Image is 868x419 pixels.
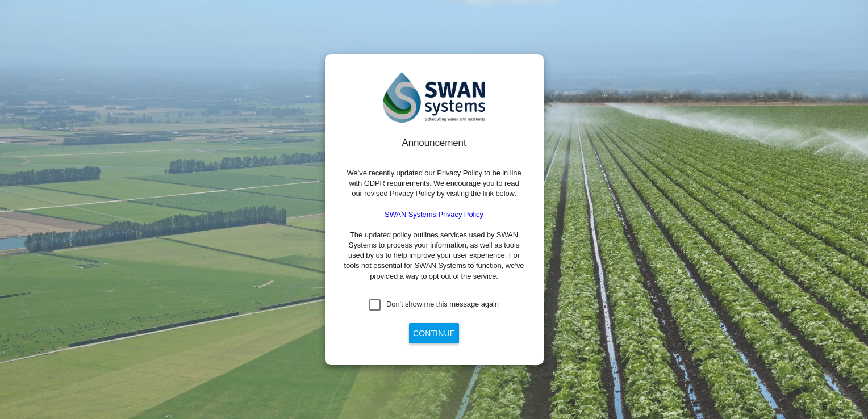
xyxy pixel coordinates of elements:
[409,323,459,343] button: Continue
[343,136,525,150] div: Announcement
[385,210,483,219] a: SWAN Systems Privacy Policy
[344,231,524,280] span: The updated policy outlines services used by SWAN Systems to process your information, as well as...
[386,299,499,309] div: Don't show me this message again
[369,299,499,311] md-checkbox: Don't show me this message again
[347,169,521,198] span: We’ve recently updated our Privacy Policy to be in line with GDPR requirements. We encourage you ...
[383,72,485,123] img: SWAN-Landscape-Logo-Colour.png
